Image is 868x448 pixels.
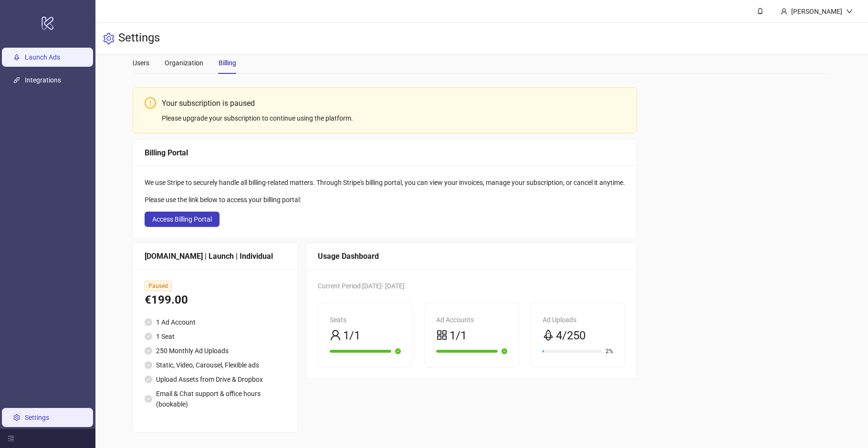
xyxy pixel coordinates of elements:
[162,113,625,123] div: Please upgrade your subscription to continue using the platform.
[25,414,49,421] a: Settings
[450,327,467,345] span: 1/1
[145,250,286,262] div: [DOMAIN_NAME] | Launch | Individual
[318,250,625,262] div: Usage Dashboard
[543,315,614,325] div: Ad Uploads
[145,388,286,409] li: Email & Chat support & office hours (bookable)
[25,53,60,61] a: Launch Ads
[606,348,613,354] span: 2%
[219,58,236,68] div: Billing
[145,347,152,355] span: check-circle
[8,435,14,442] span: menu-fold
[118,31,160,47] h3: Settings
[781,8,787,15] span: user
[145,318,152,326] span: check-circle
[502,348,507,354] span: check-circle
[145,333,152,340] span: check-circle
[103,33,115,44] span: setting
[133,58,149,68] div: Users
[543,329,554,341] span: rocket
[145,331,286,342] li: 1 Seat
[436,315,507,325] div: Ad Accounts
[165,58,203,68] div: Organization
[330,315,401,325] div: Seats
[145,376,152,383] span: check-circle
[145,346,286,356] li: 250 Monthly Ad Uploads
[145,374,286,385] li: Upload Assets from Drive & Dropbox
[162,97,625,109] div: Your subscription is paused
[145,395,152,403] span: check-circle
[330,329,341,341] span: user
[145,97,156,109] span: exclamation-circle
[152,215,212,223] span: Access Billing Portal
[145,361,152,369] span: check-circle
[145,147,625,159] div: Billing Portal
[145,212,220,227] button: Access Billing Portal
[145,317,286,327] li: 1 Ad Account
[757,8,763,14] span: bell
[318,282,405,290] span: Current Period: [DATE] - [DATE]
[145,177,625,188] div: We use Stripe to securely handle all billing-related matters. Through Stripe's billing portal, yo...
[343,327,360,345] span: 1/1
[145,360,286,370] li: Static, Video, Carousel, Flexible ads
[145,291,286,309] div: €199.00
[436,329,448,341] span: appstore
[25,76,61,84] a: Integrations
[145,281,172,291] span: Paused
[395,348,401,354] span: check-circle
[145,194,625,205] div: Please use the link below to access your billing portal:
[787,6,846,17] div: [PERSON_NAME]
[556,327,586,345] span: 4/250
[846,8,853,15] span: down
